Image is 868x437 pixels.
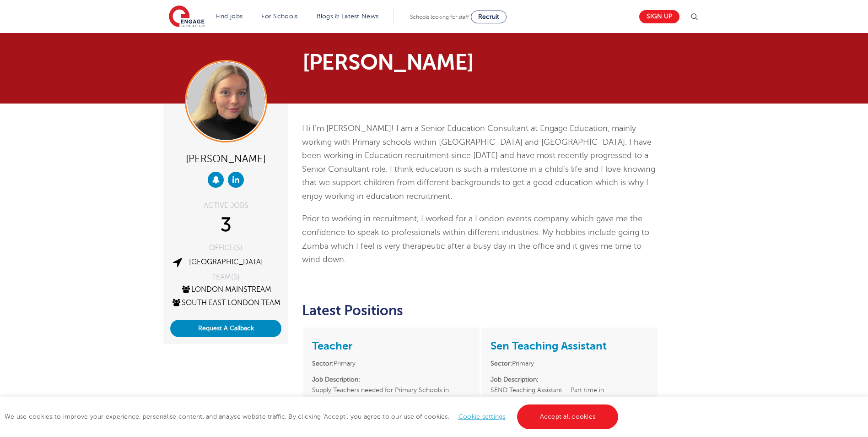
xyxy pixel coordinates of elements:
p: Prior to working in recruitment, I worked for a London events company which gave me the confidenc... [302,212,658,266]
a: London Mainstream [181,285,271,294]
h2: Latest Positions [302,303,658,318]
p: Hi I’m [PERSON_NAME]! I am a Senior Education Consultant at Engage Education, mainly working with... [302,122,658,203]
a: Recruit [471,11,507,23]
p: Supply Teachers needed for Primary Schools in [GEOGRAPHIC_DATA] At Engage Education, we’ve spent ... [312,374,470,427]
img: Engage Education [169,5,205,28]
a: South East London Team [171,299,280,307]
div: ACTIVE JOBS [170,202,281,209]
button: Request A Callback [170,320,281,337]
a: Accept all cookies [517,404,619,429]
div: TEAM(S) [170,273,281,281]
div: OFFICE(S) [170,244,281,251]
strong: Job Description: [491,376,539,383]
div: [PERSON_NAME] [170,149,281,167]
a: [GEOGRAPHIC_DATA] [189,258,263,266]
strong: Job Description: [312,376,360,383]
span: Recruit [478,13,499,20]
a: Teacher [312,339,352,352]
a: Sign up [639,10,679,23]
li: Primary [312,358,470,369]
a: Sen Teaching Assistant [491,339,607,352]
li: Primary [491,358,648,369]
strong: Sector: [312,360,334,367]
div: 3 [170,214,281,237]
a: Find jobs [216,13,243,20]
a: For Schools [261,13,297,20]
strong: Sector: [491,360,512,367]
a: Blogs & Latest News [317,13,379,20]
p: SEND Teaching Assistant – Part time in [GEOGRAPHIC_DATA] At Engage Education, we’ve spent over a ... [491,374,648,427]
span: Schools looking for staff [410,14,469,20]
a: Cookie settings [458,413,506,420]
h1: [PERSON_NAME] [302,51,520,73]
span: We use cookies to improve your experience, personalise content, and analyse website traffic. By c... [5,413,620,420]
